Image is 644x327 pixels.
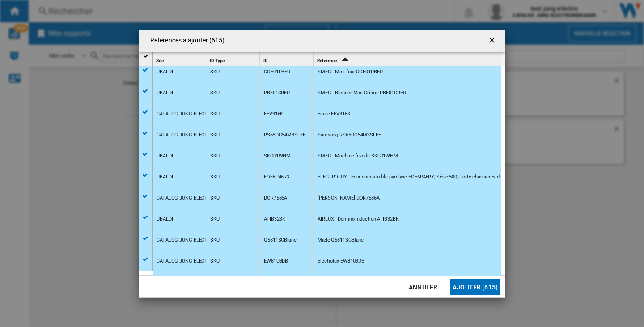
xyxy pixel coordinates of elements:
[264,167,290,187] div: EOF6P46RX
[315,52,501,66] div: Sort Ascending
[157,146,173,166] div: UBALDI
[157,209,173,229] div: UBALDI
[262,52,313,66] div: ID Sort None
[157,125,237,145] div: CATALOG JUNG ELECTROMENAGER
[156,58,164,63] span: Site
[210,188,220,208] div: SKU
[157,251,237,272] div: CATALOG JUNG ELECTROMENAGER
[157,230,237,251] div: CATALOG JUNG ELECTROMENAGER
[263,58,268,63] span: ID
[264,146,291,166] div: SKC01WHM
[154,52,206,66] div: Sort None
[210,251,220,272] div: SKU
[318,272,360,293] div: BSH PVS631HC1M
[317,58,337,63] span: Référence
[318,167,510,187] div: ELECTROLUX - Four encastrable pyrolyse EOF6P46RX, Série 500, Porte charnières droite
[450,279,500,295] button: Ajouter (615)
[154,52,206,66] div: Site Sort None
[318,83,406,103] div: SMEG - Blender Mini Crème PBF01CREU
[318,104,351,124] div: Faure FFV316K
[157,62,173,82] div: UBALDI
[484,32,502,50] button: getI18NText('BUTTONS.CLOSE_DIALOG')
[210,125,220,145] div: SKU
[318,251,364,272] div: Electrolux EW81U3DB
[208,52,259,66] div: Sort None
[210,230,220,251] div: SKU
[318,146,398,166] div: SMEG - Machine à soda SKC01WHM
[264,125,305,145] div: RS65DG54M3SLEF
[210,62,220,82] div: SKU
[157,188,237,208] div: CATALOG JUNG ELECTROMENAGER
[315,52,501,66] div: Référence Sort Ascending
[210,83,220,103] div: SKU
[318,230,364,251] div: Miele G5811SCBlanc
[146,36,225,45] h4: Références à ajouter (615)
[264,251,288,272] div: EW81U3DB
[318,209,399,229] div: AIRLUX - Domino induction ATIB32BK
[264,62,290,82] div: COF01PBEU
[264,230,297,251] div: G5811SCBlanc
[487,36,498,47] ng-md-icon: getI18NText('BUTTONS.CLOSE_DIALOG')
[338,58,352,63] span: Sort Ascending
[403,279,443,295] button: Annuler
[210,104,220,124] div: SKU
[264,83,290,103] div: PBF01CREU
[157,272,237,293] div: CATALOG JUNG ELECTROMENAGER
[264,188,287,208] div: DOR7586A
[157,104,237,124] div: CATALOG JUNG ELECTROMENAGER
[210,146,220,166] div: SKU
[157,83,173,103] div: UBALDI
[208,52,259,66] div: ID Type Sort None
[210,167,220,187] div: SKU
[264,209,285,229] div: ATIB32BK
[210,209,220,229] div: SKU
[318,188,380,208] div: [PERSON_NAME] DOR7586A
[318,62,382,82] div: SMEG - Mini four COF01PBEU
[318,125,381,145] div: Samsung RS65DG54M3SLEF
[264,272,295,293] div: PVS631HC1M
[210,58,225,63] span: ID Type
[264,104,283,124] div: FFV316K
[157,167,173,187] div: UBALDI
[210,272,220,293] div: SKU
[262,52,313,66] div: Sort None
